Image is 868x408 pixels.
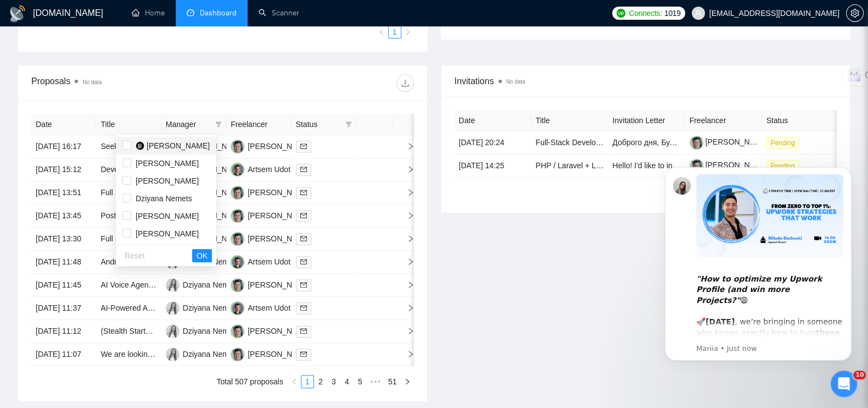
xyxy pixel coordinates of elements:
div: [PERSON_NAME] [248,186,311,199]
td: PHP / Laravel + Livewire Developer (4-Week Contract) [531,155,608,178]
img: DN [166,301,180,315]
td: Post-MVP Development for Audiofy – AI-Powered Audio Analysis Platform [96,205,161,228]
img: YN [231,140,244,153]
span: mail [300,143,307,150]
span: right [398,235,415,242]
a: Develop a Food Delivery App Similar to Just Eat & Uber Eats [100,165,307,174]
img: YN [231,324,244,338]
div: Artsem Udot [248,256,290,268]
span: right [398,189,415,196]
span: 1019 [664,7,681,19]
td: [DATE] 20:24 [455,131,531,155]
div: Dziyana Nemets [183,279,239,291]
a: Full Stack + AI Engineer Needed for MVP Development [100,234,289,243]
div: [PERSON_NAME] [248,140,311,152]
a: 2 [315,376,327,388]
img: upwork-logo.png [617,9,625,18]
span: right [398,166,415,173]
img: 0HZm5+FzCBguwLTpFOMAAAAASUVORK5CYII= [136,141,144,150]
a: 3 [328,376,340,388]
a: We are looking for a Real Time Voice assistant solution developer [100,350,324,359]
span: right [398,327,415,335]
span: OK [197,250,208,262]
img: DN [166,278,180,292]
a: AI-Powered Astrology App Developer Needed [100,304,256,312]
span: mail [300,351,307,357]
div: Dziyana Nemets [183,348,239,360]
span: right [398,350,415,358]
a: AUArtsem Udot [231,257,290,266]
span: right [398,258,415,266]
td: (Stealth Startup) Full-Stack Engineer Wanted - Build an AI Product From the Ground Up [96,320,161,343]
a: searchScanner [259,8,299,18]
img: YN [231,348,244,361]
li: Next Page [401,25,415,38]
span: [PERSON_NAME] [136,177,199,185]
span: Dashboard [200,8,237,18]
img: c1Tebym3BND9d52IcgAhOjDIggZNrr93DrArCnDDhQCo9DNa2fMdUdlKkX3cX7l7jn [690,136,703,150]
span: right [404,378,411,385]
a: Post-MVP Development for Audiofy – AI-Powered Audio Analysis Platform [100,211,351,220]
a: 5 [354,376,366,388]
th: Date [455,110,531,131]
span: Manager [166,118,211,130]
a: Full-Stack Developer for AI-Powered Product Catalog Processing & Semantic Search Tool [536,138,842,147]
a: 51 [385,376,400,388]
img: YN [231,278,244,292]
li: Previous Page [375,25,388,38]
td: [DATE] 15:12 [31,158,96,181]
th: Status [762,110,839,131]
li: Next Page [401,375,414,388]
a: homeHome [132,8,165,18]
span: left [378,29,385,35]
span: filter [343,116,354,133]
a: 4 [341,376,353,388]
img: AU [231,301,244,315]
td: [DATE] 13:30 [31,228,96,251]
span: Status [296,118,341,130]
td: [DATE] 13:51 [31,181,96,205]
div: Dziyana Nemets [183,325,239,337]
img: DN [166,348,180,361]
a: DNDziyana Nemets [166,280,239,289]
span: [PERSON_NAME] [147,141,210,150]
div: [PERSON_NAME] [248,209,311,222]
a: YN[PERSON_NAME] [231,349,311,358]
div: [PERSON_NAME] [248,233,311,245]
button: Reset [120,249,149,262]
td: [DATE] 11:12 [31,320,96,343]
td: Seeking Expert Technical Partner to Build MVP for AI-Powered Sales Outreach SaaS [96,135,161,158]
button: download [396,74,414,92]
a: Android App Development with AdMob Integration [100,257,270,266]
span: mail [300,328,307,334]
span: mail [300,235,307,242]
a: (Stealth Startup) Full-Stack Engineer Wanted - Build an AI Product From the Ground Up [100,327,399,335]
button: setting [846,4,864,22]
span: No data [82,79,102,85]
a: DNDziyana Nemets [166,326,239,335]
span: user [695,9,702,17]
div: [PERSON_NAME] [248,348,311,360]
th: Invitation Letter [608,110,685,131]
td: [DATE] 11:07 [31,343,96,366]
li: 1 [301,375,314,388]
td: [DATE] 11:45 [31,274,96,297]
button: OK [192,249,212,262]
span: filter [345,121,352,128]
div: Artsem Udot [248,163,290,175]
li: Next 5 Pages [367,375,384,388]
span: [PERSON_NAME] [136,229,199,238]
img: YN [231,186,244,200]
span: right [398,142,415,150]
span: right [405,29,411,35]
div: Dziyana Nemets [183,302,239,314]
a: YN[PERSON_NAME] [231,280,311,289]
